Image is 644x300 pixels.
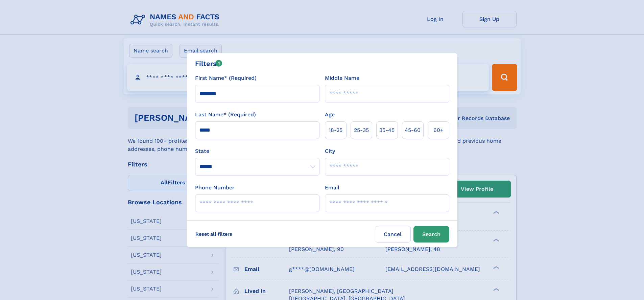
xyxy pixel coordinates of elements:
[413,226,449,243] button: Search
[325,147,335,155] label: City
[191,226,237,242] label: Reset all filters
[195,184,235,192] label: Phone Number
[195,74,257,82] label: First Name* (Required)
[325,74,359,82] label: Middle Name
[375,226,411,243] label: Cancel
[354,126,369,134] span: 25‑35
[195,111,256,119] label: Last Name* (Required)
[405,126,421,134] span: 45‑60
[195,147,319,155] label: State
[379,126,395,134] span: 35‑45
[325,111,335,119] label: Age
[433,126,444,134] span: 60+
[325,184,339,192] label: Email
[195,59,222,69] div: Filters
[329,126,342,134] span: 18‑25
